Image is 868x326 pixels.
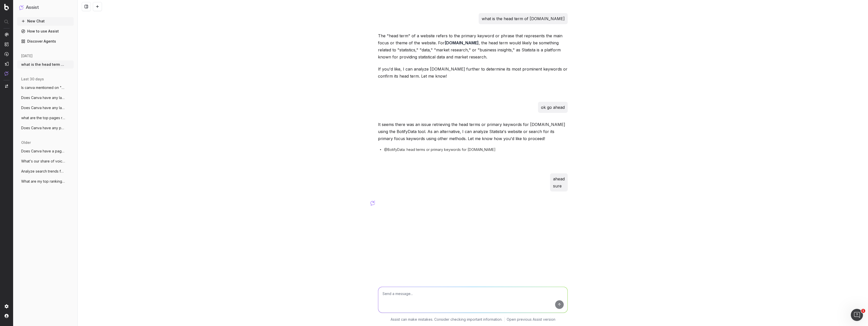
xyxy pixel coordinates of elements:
[5,62,9,66] img: Studio
[17,177,74,185] button: What are my top ranking pages?
[370,201,375,206] img: Botify assist logo
[21,115,66,120] span: what are the top pages ranking for "busi
[21,159,66,164] span: What's our share of voice on ChatGPT for
[482,15,565,22] p: what is the head term of [DOMAIN_NAME]
[541,104,565,111] p: ok go ahead
[21,53,33,58] span: [DATE]
[5,52,9,56] img: Activation
[21,77,44,82] span: last 30 days
[21,179,66,184] span: What are my top ranking pages?
[17,167,74,175] button: Analyze search trends for: ai image gene
[19,5,24,10] img: Assist
[17,94,74,102] button: Does Canva have any landing pages target
[507,317,555,322] a: Open previous Assist version
[445,40,479,45] strong: [DOMAIN_NAME]
[378,66,568,80] p: If you'd like, I can analyze [DOMAIN_NAME] further to determine its most prominent keywords or co...
[17,84,74,92] button: Is canva mentioned on "ai image generato
[17,17,74,25] button: New Chat
[21,169,66,174] span: Analyze search trends for: ai image gene
[5,42,9,46] img: Intelligence
[21,105,66,110] span: Does Canva have any landing pages target
[5,314,9,318] img: My account
[378,121,568,142] p: It seems there was an issue retrieving the head terms or primary keywords for [DOMAIN_NAME] using...
[21,85,66,90] span: Is canva mentioned on "ai image generato
[17,147,74,155] button: Does Canva have a page exist and rank fo
[4,4,9,10] img: Botify logo
[851,309,863,321] iframe: Intercom live chat
[17,37,74,45] a: Discover Agents
[378,32,568,60] p: The "head term" of a website refers to the primary keyword or phrase that represents the main foc...
[5,71,9,76] img: Assist
[17,104,74,112] button: Does Canva have any landing pages target
[21,95,66,100] span: Does Canva have any landing pages target
[21,149,66,154] span: Does Canva have a page exist and rank fo
[861,309,865,313] span: 1
[17,157,74,165] button: What's our share of voice on ChatGPT for
[5,304,9,308] img: Setting
[17,124,74,132] button: Does Canva have any pages ranking for "A
[17,114,74,122] button: what are the top pages ranking for "busi
[5,84,8,88] img: Switch project
[21,62,66,67] span: what is the head term of [DOMAIN_NAME]
[384,147,496,152] span: @BotifyData: head terms or primary keywords for [DOMAIN_NAME]
[17,60,74,69] button: what is the head term of [DOMAIN_NAME]
[21,140,31,145] span: older
[553,175,565,189] p: ahead sure
[19,4,72,11] button: Assist
[5,32,9,37] img: Analytics
[391,317,502,322] p: Assist can make mistakes. Consider checking important information.
[21,125,66,131] span: Does Canva have any pages ranking for "A
[26,4,39,11] h1: Assist
[17,27,74,35] a: How to use Assist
